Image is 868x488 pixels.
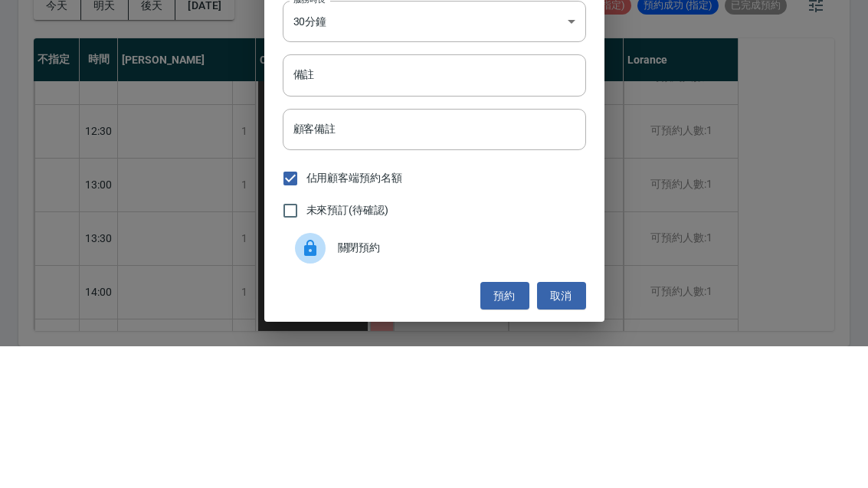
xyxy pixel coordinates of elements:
button: 取消 [537,424,586,452]
label: 服務時長 [293,136,326,147]
span: 未來預訂(待確認) [306,344,389,360]
label: 顧客姓名 [293,82,331,93]
span: 佔用顧客端預約名額 [306,312,403,328]
span: 關閉預約 [338,382,574,398]
div: 關閉預約 [283,368,586,411]
label: 顧客電話 [293,28,331,40]
button: 預約 [480,424,529,452]
div: 30分鐘 [283,142,586,184]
